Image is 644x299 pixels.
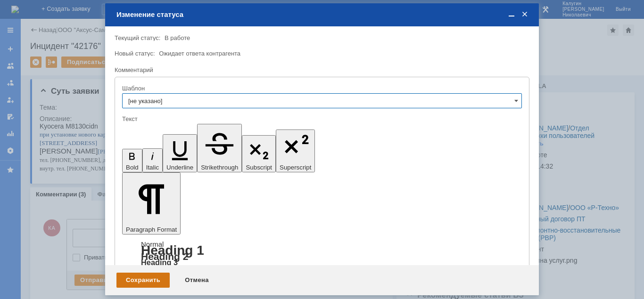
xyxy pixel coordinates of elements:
[141,265,175,273] a: Heading 4
[141,251,188,262] a: Heading 2
[141,240,164,248] a: Normal
[116,10,529,19] div: Изменение статуса
[246,164,272,171] span: Subscript
[122,149,142,173] button: Bold
[165,34,190,41] span: В работе
[142,148,163,172] button: Italic
[163,134,197,172] button: Underline
[146,164,159,171] span: Italic
[115,66,528,75] div: Комментарий
[276,129,315,172] button: Superscript
[122,116,520,122] div: Текст
[115,50,155,57] label: Новый статус:
[520,10,529,19] span: Закрыть
[122,172,181,234] button: Paragraph Format
[507,10,516,19] span: Свернуть (Ctrl + M)
[242,135,276,173] button: Subscript
[126,226,177,233] span: Paragraph Format
[159,50,240,57] span: Ожидает ответа контрагента
[166,164,193,171] span: Underline
[280,164,311,171] span: Superscript
[141,258,178,267] a: Heading 3
[58,25,112,32] span: [PHONE_NUMBER]
[201,164,238,171] span: Strikethrough
[126,164,139,171] span: Bold
[141,243,204,258] a: Heading 1
[197,124,242,172] button: Strikethrough
[122,85,520,91] div: Шаблон
[122,241,522,278] div: Paragraph Format
[115,34,160,41] label: Текущий статус:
